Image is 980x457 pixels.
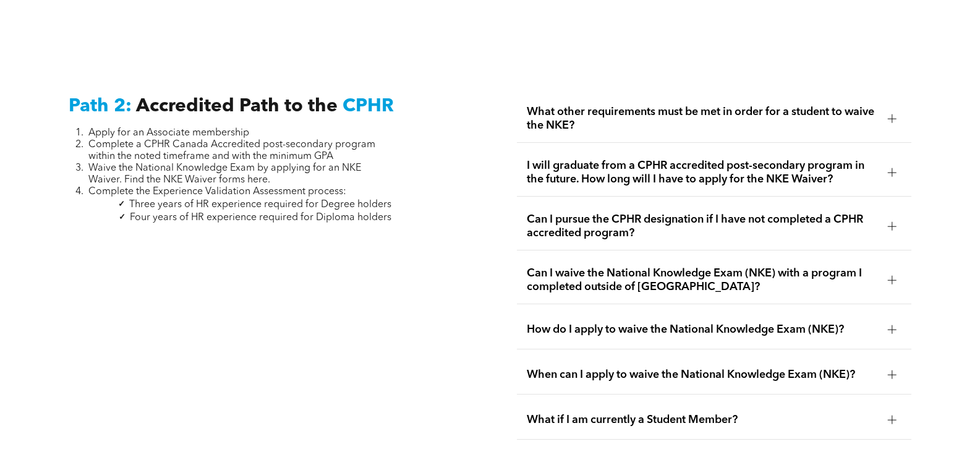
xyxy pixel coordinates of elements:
[527,368,878,382] span: When can I apply to waive the National Knowledge Exam (NKE)?
[129,200,391,210] span: Three years of HR experience required for Degree holders
[527,213,878,240] span: Can I pursue the CPHR designation if I have not completed a CPHR accredited program?
[527,105,878,132] span: What other requirements must be met in order for a student to waive the NKE?
[527,267,878,294] span: Can I waive the National Knowledge Exam (NKE) with a program I completed outside of [GEOGRAPHIC_D...
[343,97,394,116] span: CPHR
[527,413,878,427] span: What if I am currently a Student Member?
[527,323,878,336] span: How do I apply to waive the National Knowledge Exam (NKE)?
[88,128,249,138] span: Apply for an Associate membership
[136,97,338,116] span: Accredited Path to the
[527,159,878,186] span: I will graduate from a CPHR accredited post-secondary program in the future. How long will I have...
[88,163,361,185] span: Waive the National Knowledge Exam by applying for an NKE Waiver. Find the NKE Waiver forms here.
[69,97,132,116] span: Path 2:
[88,140,375,161] span: Complete a CPHR Canada Accredited post-secondary program within the noted timeframe and with the ...
[88,187,346,197] span: Complete the Experience Validation Assessment process:
[130,213,391,223] span: Four years of HR experience required for Diploma holders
